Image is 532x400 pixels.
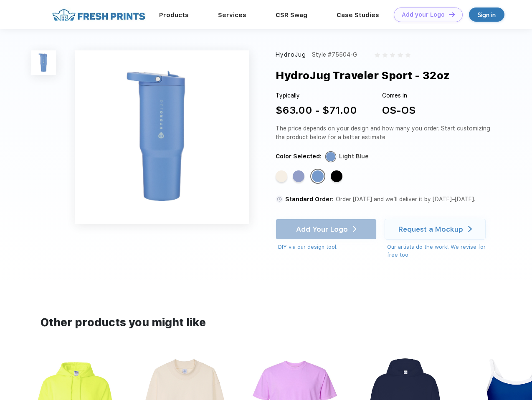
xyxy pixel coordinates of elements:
[382,103,415,118] div: OS-OS
[312,170,324,182] div: Light Blue
[468,226,472,232] img: white arrow
[278,243,377,251] div: DIY via our design tool.
[276,170,287,182] div: Cream
[285,196,334,202] span: Standard Order:
[478,10,496,20] div: Sign in
[339,152,369,161] div: Light Blue
[276,103,357,118] div: $63.00 - $71.00
[387,243,494,259] div: Our artists do the work! We revise for free too.
[276,152,322,161] div: Color Selected:
[398,52,403,57] img: gray_star.svg
[75,50,249,224] img: func=resize&h=640
[312,50,357,59] div: Style #75504-G
[50,7,148,22] img: fo%20logo%202.webp
[390,52,395,57] img: gray_star.svg
[405,52,410,57] img: gray_star.svg
[276,91,357,100] div: Typically
[469,7,504,22] a: Sign in
[293,170,304,182] div: Peri
[382,91,415,100] div: Comes in
[276,50,306,59] div: HydroJug
[159,11,189,19] a: Products
[336,196,475,202] span: Order [DATE] and we’ll deliver it by [DATE]–[DATE].
[276,67,450,83] div: HydroJug Traveler Sport - 32oz
[398,225,463,233] div: Request a Mockup
[383,52,388,57] img: gray_star.svg
[41,315,491,331] div: Other products you might like
[31,50,56,75] img: func=resize&h=100
[331,170,342,182] div: Black
[402,11,445,18] div: Add your Logo
[276,124,494,142] div: The price depends on your design and how many you order. Start customizing the product below for ...
[276,195,283,203] img: standard order
[375,52,380,57] img: gray_star.svg
[449,12,455,17] img: DT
